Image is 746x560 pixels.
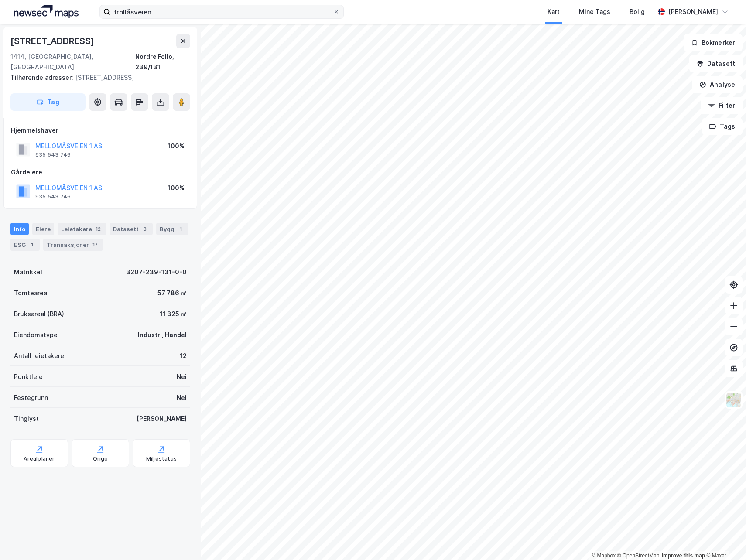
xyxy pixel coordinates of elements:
div: Eiendomstype [14,330,58,340]
div: 935 543 746 [35,193,71,200]
div: [PERSON_NAME] [668,7,718,17]
div: Bygg [156,223,188,235]
iframe: Chat Widget [702,518,746,560]
div: 935 543 746 [35,151,71,158]
div: Mine Tags [579,7,610,17]
div: 17 [91,240,99,249]
div: 1 [27,240,36,249]
a: OpenStreetMap [617,553,660,559]
div: Leietakere [58,223,106,235]
div: Nordre Follo, 239/131 [135,51,190,72]
button: Analyse [692,76,743,93]
div: 1414, [GEOGRAPHIC_DATA], [GEOGRAPHIC_DATA] [10,51,135,72]
div: Tinglyst [14,413,39,424]
div: Bolig [630,7,645,17]
div: Datasett [110,223,153,235]
div: Nei [177,372,187,382]
div: Eiere [32,223,54,235]
div: Festegrunn [14,393,48,403]
div: Tomteareal [14,288,49,298]
div: Nei [177,393,187,403]
div: Kart [548,7,560,17]
div: 11 325 ㎡ [160,309,187,319]
div: Miljøstatus [146,455,177,462]
div: Antall leietakere [14,351,64,361]
div: Gårdeiere [11,167,190,178]
button: Tag [10,93,86,111]
a: Improve this map [662,553,705,559]
div: [STREET_ADDRESS] [10,34,96,48]
div: Origo [93,455,108,462]
div: Matrikkel [14,267,42,277]
div: [PERSON_NAME] [137,413,187,424]
div: ESG [10,239,40,251]
button: Tags [702,118,743,135]
button: Bokmerker [684,34,743,51]
div: Info [10,223,29,235]
div: Bruksareal (BRA) [14,309,64,319]
div: 100% [168,141,185,151]
img: Z [725,392,742,408]
div: Industri, Handel [138,330,187,340]
div: Punktleie [14,372,43,382]
div: 3207-239-131-0-0 [126,267,187,277]
div: 57 786 ㎡ [157,288,187,298]
div: 12 [94,225,103,233]
div: Hjemmelshaver [11,125,190,136]
button: Datasett [689,55,743,72]
button: Filter [701,97,743,114]
div: 1 [176,225,185,233]
div: 100% [168,183,185,193]
div: 3 [140,225,149,233]
span: Tilhørende adresser: [10,74,75,81]
input: Søk på adresse, matrikkel, gårdeiere, leietakere eller personer [110,5,333,18]
div: [STREET_ADDRESS] [10,72,183,83]
div: Arealplaner [24,455,55,462]
a: Mapbox [592,553,616,559]
div: Transaksjoner [43,239,103,251]
div: 12 [180,351,187,361]
img: logo.a4113a55bc3d86da70a041830d287a7e.svg [14,5,79,18]
div: Kontrollprogram for chat [702,518,746,560]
